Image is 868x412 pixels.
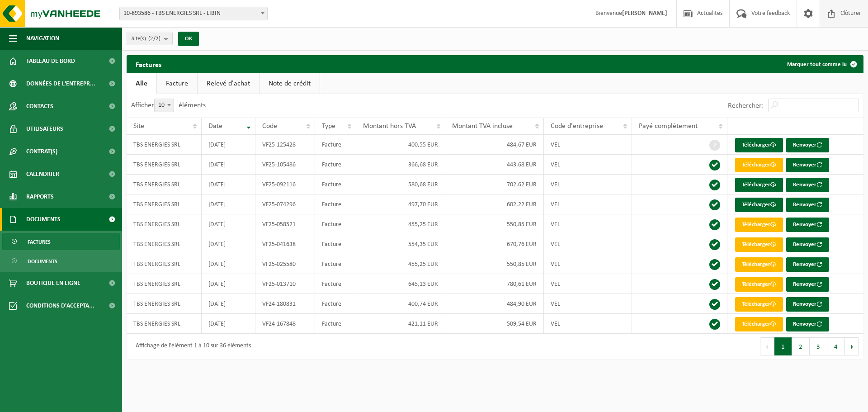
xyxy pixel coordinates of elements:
button: Renvoyer [786,158,829,172]
button: 1 [774,337,792,355]
td: 497,70 EUR [356,194,445,214]
td: TBS ENERGIES SRL [127,175,202,194]
td: [DATE] [202,274,256,294]
td: 602,22 EUR [445,194,544,214]
a: Télécharger [735,317,783,331]
td: VF25-041638 [255,234,315,254]
td: VEL [544,155,632,175]
td: Facture [315,274,356,294]
td: [DATE] [202,314,256,334]
count: (2/2) [148,36,160,42]
span: Rapports [26,185,54,208]
td: Facture [315,214,356,234]
td: 580,68 EUR [356,175,445,194]
td: 484,67 EUR [445,135,544,155]
td: VEL [544,234,632,254]
a: Note de crédit [259,73,320,94]
td: VEL [544,175,632,194]
td: 645,13 EUR [356,274,445,294]
span: Utilisateurs [26,118,63,140]
td: TBS ENERGIES SRL [127,294,202,314]
a: Télécharger [735,237,783,252]
button: Renvoyer [786,178,829,192]
td: Facture [315,234,356,254]
button: Marquer tout comme lu [780,55,863,73]
td: VF25-058521 [255,214,315,234]
strong: [PERSON_NAME] [622,10,667,17]
td: 780,61 EUR [445,274,544,294]
span: Contacts [26,95,53,118]
a: Télécharger [735,257,783,272]
td: [DATE] [202,155,256,175]
td: [DATE] [202,294,256,314]
span: Code d'entreprise [551,123,603,130]
button: Renvoyer [786,138,829,152]
h2: Factures [127,55,170,73]
a: Télécharger [735,277,783,292]
button: Renvoyer [786,317,829,331]
td: TBS ENERGIES SRL [127,254,202,274]
td: [DATE] [202,194,256,214]
td: VF25-105486 [255,155,315,175]
button: Renvoyer [786,218,829,232]
td: VF25-074296 [255,194,315,214]
span: Documents [28,253,57,270]
span: Navigation [26,27,59,50]
td: 550,85 EUR [445,254,544,274]
span: Code [262,123,277,130]
span: Type [322,123,335,130]
td: 702,62 EUR [445,175,544,194]
a: Télécharger [735,178,783,192]
button: Renvoyer [786,198,829,212]
td: TBS ENERGIES SRL [127,234,202,254]
td: Facture [315,254,356,274]
td: TBS ENERGIES SRL [127,274,202,294]
td: [DATE] [202,175,256,194]
td: Facture [315,135,356,155]
a: Télécharger [735,198,783,212]
a: Factures [2,233,120,250]
button: Previous [760,337,774,355]
span: Boutique en ligne [26,272,80,294]
td: 400,74 EUR [356,294,445,314]
div: Affichage de l'élément 1 à 10 sur 36 éléments [131,338,251,355]
td: VEL [544,194,632,214]
td: VF25-013710 [255,274,315,294]
a: Télécharger [735,218,783,232]
span: Factures [28,233,51,251]
td: 421,11 EUR [356,314,445,334]
button: 3 [810,337,827,355]
td: VEL [544,135,632,155]
span: 10 [154,99,174,112]
span: Payé complètement [639,123,698,130]
td: VEL [544,274,632,294]
span: Site(s) [132,32,160,46]
td: TBS ENERGIES SRL [127,314,202,334]
a: Télécharger [735,158,783,172]
span: Montant hors TVA [363,123,416,130]
td: 366,68 EUR [356,155,445,175]
a: Facture [157,73,197,94]
span: Tableau de bord [26,50,75,72]
td: 455,25 EUR [356,214,445,234]
button: Site(s)(2/2) [127,32,173,45]
td: 484,90 EUR [445,294,544,314]
span: 10-893586 - TBS ENERGIES SRL - LIBIN [120,7,267,20]
td: [DATE] [202,214,256,234]
button: Renvoyer [786,297,829,312]
td: VF24-167848 [255,314,315,334]
a: Relevé d'achat [198,73,259,94]
td: 509,54 EUR [445,314,544,334]
td: VF24-180831 [255,294,315,314]
span: 10 [155,99,174,112]
td: [DATE] [202,234,256,254]
span: Date [208,123,222,130]
button: 2 [792,337,810,355]
td: VF25-092116 [255,175,315,194]
label: Rechercher: [728,102,764,109]
a: Documents [2,252,120,270]
label: Afficher éléments [131,102,206,109]
button: 4 [827,337,845,355]
td: 550,85 EUR [445,214,544,234]
td: [DATE] [202,135,256,155]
